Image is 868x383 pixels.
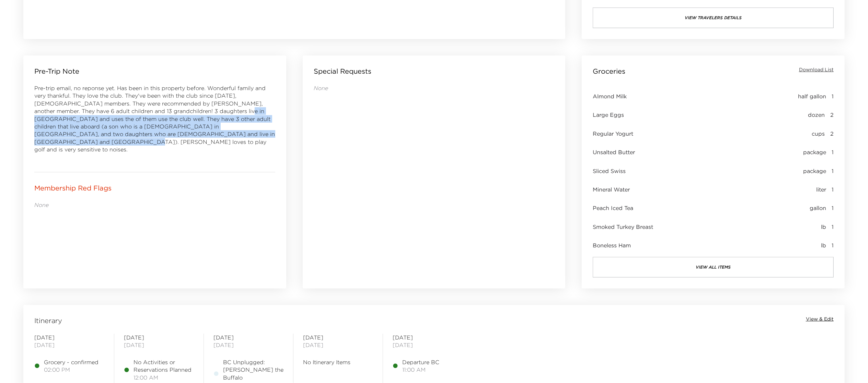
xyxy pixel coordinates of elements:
[832,242,834,249] span: 1
[808,111,825,119] span: dozen
[124,334,194,341] span: [DATE]
[314,66,371,76] p: Special Requests
[393,334,463,341] span: [DATE]
[34,85,275,153] span: Pre-trip email, no reponse yet. Has been in this property before. Wonderful family and very thank...
[134,374,194,381] span: 12:00 AM
[44,358,99,366] span: Grocery - confirmed
[803,148,826,156] span: package
[34,334,104,341] span: [DATE]
[34,183,112,193] p: Membership Red Flags
[810,204,826,212] span: gallon
[816,186,826,193] span: liter
[798,92,826,100] span: half gallon
[213,341,283,349] span: [DATE]
[593,130,633,137] span: Regular Yogurt
[593,8,834,28] button: View Travelers Details
[34,201,275,209] p: None
[34,341,104,349] span: [DATE]
[593,223,653,231] span: Smoked Turkey Breast
[593,167,626,175] span: Sliced Swiss
[832,148,834,156] span: 1
[593,204,633,212] span: Peach Iced Tea
[593,66,625,76] p: Groceries
[593,92,627,100] span: Almond Milk
[593,242,631,249] span: Boneless Ham
[832,167,834,175] span: 1
[806,316,834,323] button: View & Edit
[303,358,373,366] span: No Itinerary Items
[124,341,194,349] span: [DATE]
[821,223,826,231] span: lb
[832,186,834,193] span: 1
[812,130,825,137] span: cups
[830,111,834,119] span: 2
[821,242,826,249] span: lb
[303,334,373,341] span: [DATE]
[213,334,283,341] span: [DATE]
[134,358,194,374] span: No Activities or Reservations Planned
[593,257,834,277] button: view all items
[402,358,439,366] span: Departure BC
[832,223,834,231] span: 1
[830,130,834,137] span: 2
[832,92,834,100] span: 1
[832,204,834,212] span: 1
[803,167,826,175] span: package
[303,341,373,349] span: [DATE]
[44,366,99,373] span: 02:00 PM
[314,84,555,92] p: None
[593,111,624,119] span: Large Eggs
[402,366,439,373] span: 11:00 AM
[34,316,62,325] span: Itinerary
[593,148,635,156] span: Unsalted Butter
[34,66,79,76] p: Pre-Trip Note
[393,341,463,349] span: [DATE]
[223,358,283,381] span: BC Unplugged: [PERSON_NAME] the Buffalo
[593,186,630,193] span: Mineral Water
[799,66,834,73] button: Download List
